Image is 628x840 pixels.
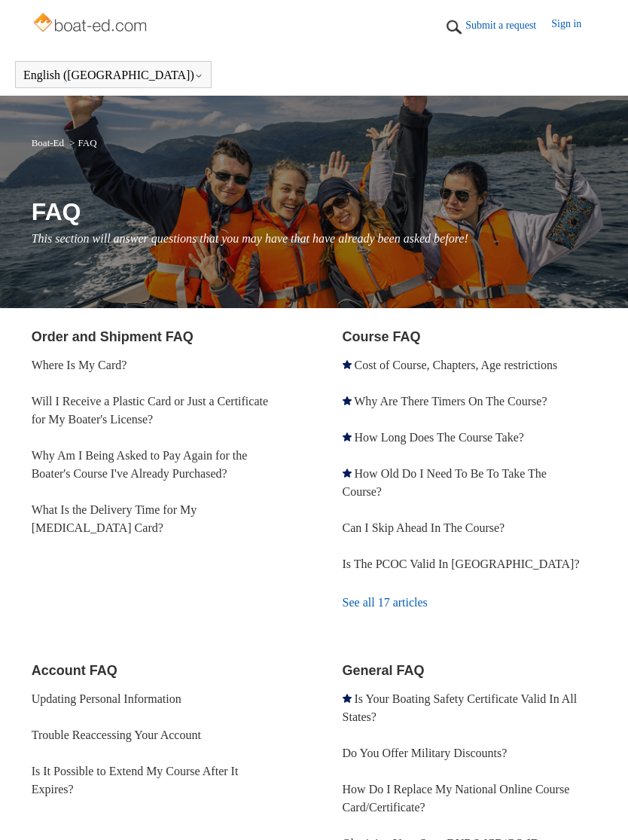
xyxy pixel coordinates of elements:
img: Boat-Ed Help Center home page [32,9,151,39]
a: Is It Possible to Extend My Course After It Expires? [32,765,239,796]
a: Is The PCOC Valid In [GEOGRAPHIC_DATA]? [343,557,580,570]
a: Why Am I Being Asked to Pay Again for the Boater's Course I've Already Purchased? [32,449,248,480]
a: Account FAQ [32,663,117,678]
a: General FAQ [343,663,425,678]
a: Do You Offer Military Discounts? [343,747,508,759]
a: How Long Does The Course Take? [355,431,524,444]
img: 01HZPCYTXV3JW8MJV9VD7EMK0H [443,16,465,38]
a: See all 17 articles [343,582,597,623]
svg: Promoted article [343,360,352,369]
p: This section will answer questions that you may have that have already been asked before! [32,230,597,248]
a: Why Are There Timers On The Course? [354,395,547,408]
div: Live chat [578,790,617,829]
a: How Old Do I Need To Be To Take The Course? [343,467,547,498]
a: Submit a request [465,17,551,33]
svg: Promoted article [343,432,352,441]
a: Sign in [551,16,596,38]
a: How Do I Replace My National Online Course Card/Certificate? [343,783,570,814]
a: Is Your Boating Safety Certificate Valid In All States? [343,692,578,723]
a: Course FAQ [343,329,421,344]
a: Updating Personal Information [32,692,181,705]
li: FAQ [66,137,96,148]
svg: Promoted article [343,694,352,703]
a: Will I Receive a Plastic Card or Just a Certificate for My Boater's License? [32,395,268,426]
h1: FAQ [32,194,597,230]
a: Trouble Reaccessing Your Account [32,729,201,741]
a: What Is the Delivery Time for My [MEDICAL_DATA] Card? [32,503,197,534]
a: Where Is My Card? [32,359,127,371]
svg: Promoted article [343,469,352,478]
li: Boat-Ed [32,137,67,148]
a: Boat-Ed [32,137,64,148]
svg: Promoted article [343,396,352,405]
button: English ([GEOGRAPHIC_DATA]) [23,69,203,82]
a: Order and Shipment FAQ [32,329,194,344]
a: Cost of Course, Chapters, Age restrictions [355,359,558,371]
a: Can I Skip Ahead In The Course? [343,521,505,534]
